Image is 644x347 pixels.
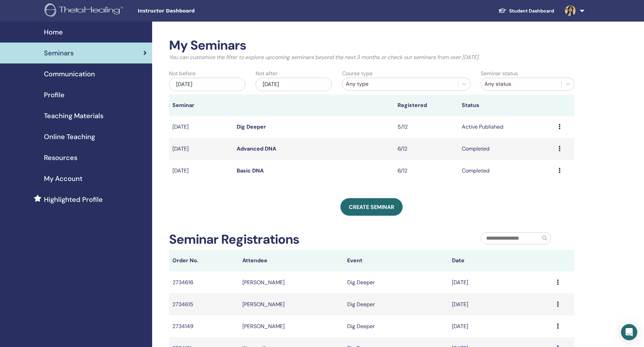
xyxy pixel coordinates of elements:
a: Basic DNA [237,167,264,174]
td: [DATE] [449,271,553,293]
span: My Account [44,173,82,184]
div: [DATE] [256,78,332,91]
td: Dig Deeper [344,315,449,337]
td: 5/12 [394,116,458,138]
span: Communication [44,69,95,79]
td: Completed [458,138,555,160]
span: Home [44,27,63,37]
span: Profile [44,90,65,100]
span: Teaching Materials [44,111,103,121]
td: [PERSON_NAME] [239,315,344,337]
td: [DATE] [169,116,233,138]
div: Any status [484,80,558,88]
img: graduation-cap-white.svg [498,8,506,14]
span: Seminars [44,48,74,58]
td: [DATE] [449,293,553,315]
span: Resources [44,153,77,163]
th: Status [458,95,555,116]
th: Seminar [169,95,233,116]
a: Create seminar [340,198,403,216]
th: Registered [394,95,458,116]
div: [DATE] [169,78,245,91]
div: Any type [346,80,454,88]
td: Completed [458,160,555,182]
span: Instructor Dashboard [138,7,239,15]
a: Student Dashboard [493,5,559,17]
td: 2734149 [169,315,239,337]
label: Not after [256,70,278,78]
th: Event [344,250,449,271]
span: Create seminar [349,204,394,211]
td: Active Published [458,116,555,138]
span: Highlighted Profile [44,194,103,205]
td: 2734615 [169,293,239,315]
label: Not before [169,70,195,78]
label: Course type [342,70,373,78]
th: Attendee [239,250,344,271]
img: logo.png [45,3,125,19]
h2: My Seminars [169,38,574,53]
p: You can customize the filter to explore upcoming seminars beyond the next 3 months or check out s... [169,53,574,61]
th: Date [449,250,553,271]
div: Open Intercom Messenger [621,324,637,340]
span: Online Teaching [44,132,95,142]
td: [DATE] [449,315,553,337]
h2: Seminar Registrations [169,232,299,247]
td: Dig Deeper [344,271,449,293]
td: [PERSON_NAME] [239,293,344,315]
img: default.jpg [565,5,576,16]
label: Seminar status [481,70,518,78]
td: Dig Deeper [344,293,449,315]
td: 2734616 [169,271,239,293]
td: [PERSON_NAME] [239,271,344,293]
td: 6/12 [394,160,458,182]
a: Advanced DNA [237,145,276,152]
td: [DATE] [169,160,233,182]
th: Order No. [169,250,239,271]
td: [DATE] [169,138,233,160]
a: Dig Deeper [237,123,266,130]
td: 6/12 [394,138,458,160]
